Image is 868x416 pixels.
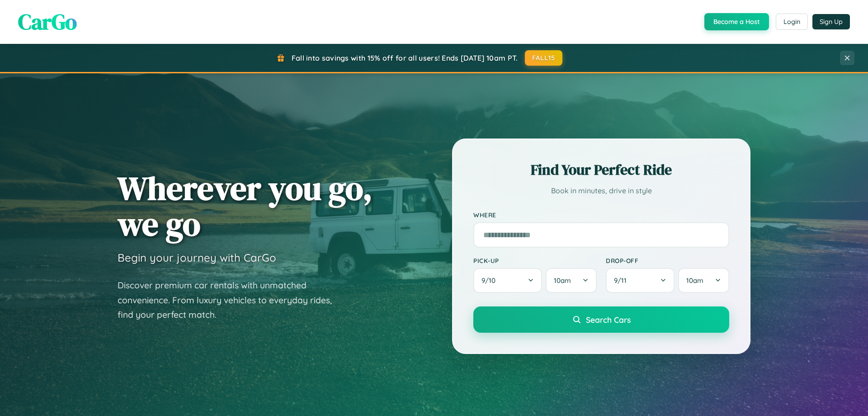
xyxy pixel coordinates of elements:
[812,14,850,29] button: Sign Up
[118,278,344,322] p: Discover premium car rentals with unmatched convenience. From luxury vehicles to everyday rides, ...
[18,7,77,37] span: CarGo
[473,268,542,293] button: 9/10
[473,160,729,180] h2: Find Your Perfect Ride
[678,268,729,293] button: 10am
[473,184,729,197] p: Book in minutes, drive in style
[118,251,276,264] h3: Begin your journey with CarGo
[776,14,808,30] button: Login
[473,257,597,264] label: Pick-up
[473,306,729,333] button: Search Cars
[606,257,729,264] label: Drop-off
[546,268,597,293] button: 10am
[686,276,703,285] span: 10am
[118,170,373,242] h1: Wherever you go, we go
[292,53,518,62] span: Fall into savings with 15% off for all users! Ends [DATE] 10am PT.
[606,268,675,293] button: 9/11
[473,211,729,219] label: Where
[586,315,631,325] span: Search Cars
[481,276,500,285] span: 9 / 10
[614,276,631,285] span: 9 / 11
[704,13,769,30] button: Become a Host
[525,50,563,66] button: FALL15
[554,276,571,285] span: 10am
